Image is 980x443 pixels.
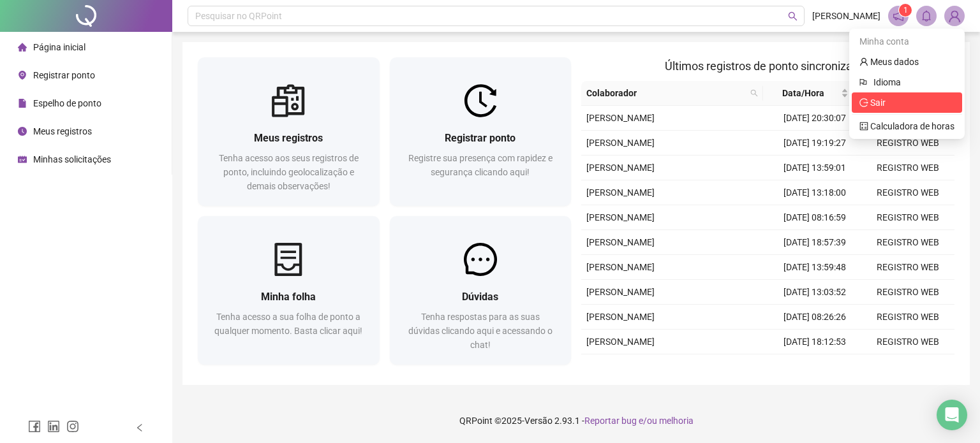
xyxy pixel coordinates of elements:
span: search [788,11,798,21]
span: home [18,43,27,52]
a: Meus registrosTenha acesso aos seus registros de ponto, incluindo geolocalização e demais observa... [198,57,380,206]
td: [DATE] 13:03:52 [768,280,861,305]
span: Minhas solicitações [33,154,111,164]
a: user Meus dados [859,57,919,67]
span: [PERSON_NAME] [586,113,655,123]
span: [PERSON_NAME] [586,287,655,297]
td: [DATE] 13:18:00 [768,180,861,205]
td: REGISTRO WEB [861,280,954,305]
span: linkedin [47,420,60,433]
td: REGISTRO WEB [861,205,954,230]
span: Colaborador [586,86,745,100]
span: [PERSON_NAME] [586,312,655,322]
span: Espelho de ponto [33,98,101,108]
td: [DATE] 18:57:39 [768,230,861,255]
span: Reportar bug e/ou melhoria [584,416,694,426]
span: file [18,99,27,108]
footer: QRPoint © 2025 - 2.93.1 - [172,398,980,443]
span: Dúvidas [462,291,498,303]
span: Tenha acesso aos seus registros de ponto, incluindo geolocalização e demais observações! [219,153,359,191]
span: schedule [18,155,27,164]
span: Últimos registros de ponto sincronizados [665,59,871,73]
span: [PERSON_NAME] [586,163,655,173]
span: Registre sua presença com rapidez e segurança clicando aqui! [408,153,553,177]
span: Minha folha [261,291,316,303]
td: REGISTRO WEB [861,354,954,379]
span: logout [859,98,868,107]
span: bell [921,10,932,22]
span: Versão [524,416,553,426]
td: [DATE] 08:26:26 [768,305,861,330]
span: Registrar ponto [445,132,516,144]
span: flag [859,75,868,89]
span: Sair [870,98,886,108]
span: 1 [903,6,908,15]
td: [DATE] 08:16:59 [768,205,861,230]
span: [PERSON_NAME] [586,262,655,272]
a: Minha folhaTenha acesso a sua folha de ponto a qualquer momento. Basta clicar aqui! [198,216,380,365]
td: [DATE] 20:30:07 [768,106,861,131]
td: REGISTRO WEB [861,305,954,330]
td: REGISTRO WEB [861,156,954,180]
span: environment [18,71,27,80]
span: Data/Hora [768,86,838,100]
span: [PERSON_NAME] [586,138,655,148]
span: Meus registros [254,132,323,144]
span: Registrar ponto [33,70,95,80]
span: search [748,84,761,103]
span: [PERSON_NAME] [586,212,655,222]
span: [PERSON_NAME] [586,237,655,247]
span: facebook [28,420,41,433]
td: [DATE] 18:12:53 [768,330,861,354]
span: notification [893,10,904,22]
span: left [135,423,144,432]
span: Tenha acesso a sua folha de ponto a qualquer momento. Basta clicar aqui! [214,312,362,336]
td: REGISTRO WEB [861,330,954,354]
a: calculator Calculadora de horas [859,121,954,131]
a: Registrar pontoRegistre sua presença com rapidez e segurança clicando aqui! [390,57,572,206]
td: [DATE] 13:59:01 [768,156,861,180]
span: Tenha respostas para as suas dúvidas clicando aqui e acessando o chat! [408,312,553,350]
sup: 1 [899,4,912,17]
th: Data/Hora [763,81,854,106]
span: [PERSON_NAME] [586,187,655,198]
span: [PERSON_NAME] [812,9,880,23]
span: [PERSON_NAME] [586,337,655,347]
td: [DATE] 19:19:27 [768,131,861,156]
span: instagram [66,420,79,433]
a: DúvidasTenha respostas para as suas dúvidas clicando aqui e acessando o chat! [390,216,572,365]
img: 88752 [945,6,964,25]
span: Idioma [873,75,947,89]
span: clock-circle [18,127,27,136]
td: REGISTRO WEB [861,131,954,156]
div: Minha conta [852,31,962,52]
td: REGISTRO WEB [861,255,954,280]
span: Meus registros [33,126,92,136]
td: REGISTRO WEB [861,230,954,255]
td: [DATE] 13:59:48 [768,255,861,280]
td: [DATE] 14:05:43 [768,354,861,379]
span: search [750,89,758,97]
td: REGISTRO WEB [861,180,954,205]
div: Open Intercom Messenger [937,400,967,430]
span: Página inicial [33,42,85,52]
